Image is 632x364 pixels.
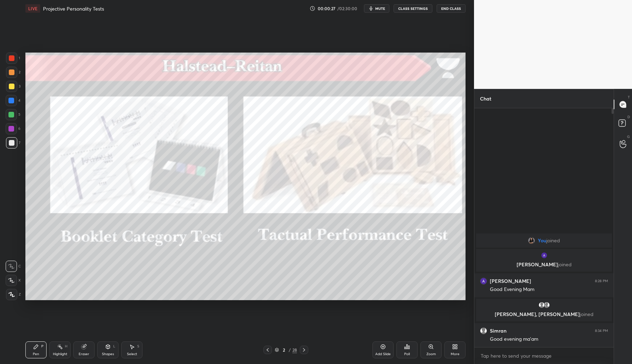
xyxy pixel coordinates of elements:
div: 28 [292,347,297,353]
p: [PERSON_NAME], [PERSON_NAME] [480,311,608,317]
div: Highlight [53,352,67,356]
div: Zoom [426,352,436,356]
div: Select [127,352,137,356]
div: 5 [6,109,20,120]
div: Eraser [79,352,89,356]
div: grid [474,232,614,347]
span: joined [580,311,594,317]
div: Z [6,289,21,300]
img: default.png [538,302,545,309]
img: default.png [480,327,487,334]
button: End Class [437,4,466,13]
div: Good Evening Mam [490,286,608,293]
div: Good evening ma'am [490,336,608,343]
div: Add Slide [375,352,391,356]
h4: ⁠Projective Personality Tests [43,5,104,12]
div: S [137,345,139,348]
div: Shapes [102,352,114,356]
div: H [65,345,67,348]
h6: Simran [490,328,506,334]
p: D [627,114,630,120]
img: 916aadb5705e4413918ad49cf3bbc1cb.30384380_3 [541,252,548,259]
span: joined [546,238,560,243]
div: LIVE [25,4,40,13]
span: You [538,238,546,243]
div: 2 [6,67,20,78]
div: 8:28 PM [595,279,608,283]
span: mute [375,6,385,11]
span: joined [558,261,572,268]
div: 2 [280,348,287,352]
h6: [PERSON_NAME] [490,278,531,284]
div: 8:34 PM [595,329,608,333]
div: / [289,348,291,352]
div: P [41,345,43,348]
div: 6 [6,123,20,134]
div: 7 [6,137,20,148]
button: mute [364,4,389,13]
img: default.png [543,302,550,309]
div: X [6,275,21,286]
div: L [113,345,115,348]
div: More [451,352,460,356]
p: [PERSON_NAME] [480,262,608,267]
div: Pen [33,352,39,356]
div: 3 [6,81,20,92]
img: 5a77a23054704c85928447797e7c5680.jpg [528,237,535,244]
button: CLASS SETTINGS [394,4,432,13]
div: C [6,261,21,272]
img: 916aadb5705e4413918ad49cf3bbc1cb.30384380_3 [480,278,487,285]
p: G [627,134,630,139]
div: 4 [6,95,20,106]
p: T [628,95,630,100]
div: Poll [404,352,410,356]
div: 1 [6,53,20,64]
p: Chat [474,89,497,108]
